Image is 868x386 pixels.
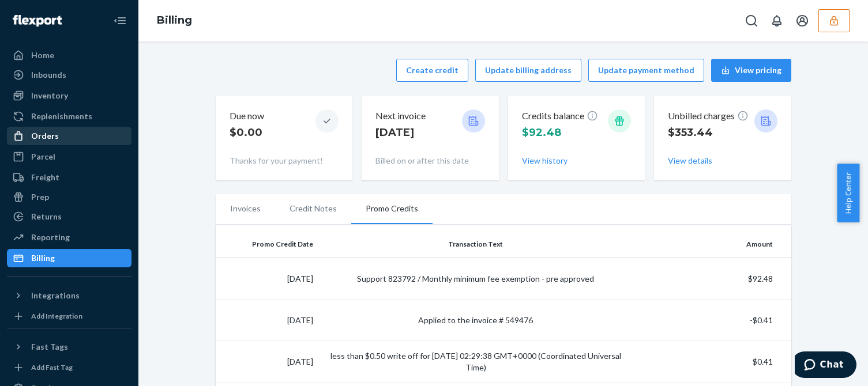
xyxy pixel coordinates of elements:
div: Replenishments [31,111,92,122]
button: View pricing [711,59,791,82]
button: View history [522,155,568,166]
td: [DATE] [216,300,318,341]
li: Invoices [216,194,275,223]
td: Applied to the invoice # 549476 [318,300,633,341]
p: Thanks for your payment! [230,155,339,166]
p: $0.00 [230,125,264,140]
a: Add Integration [7,309,131,323]
li: Credit Notes [275,194,351,223]
a: Prep [7,188,131,206]
div: Add Integration [31,311,82,321]
div: Billing [31,252,55,264]
p: Next invoice [375,109,426,123]
a: Inventory [7,86,131,105]
div: Inventory [31,90,68,101]
div: Integrations [31,290,80,301]
li: Promo Credits [351,194,433,224]
th: Promo Credit Date [216,230,318,258]
div: Returns [31,211,62,222]
td: -$0.41 [633,300,791,341]
div: Parcel [31,151,55,162]
div: Fast Tags [31,341,68,353]
td: Support 823792 / Monthly minimum fee exemption - pre approved [318,258,633,300]
img: Flexport logo [13,15,62,27]
p: [DATE] [375,125,426,140]
div: Add Fast Tag [31,362,73,372]
td: $92.48 [633,258,791,300]
p: Credits balance [522,109,598,123]
iframe: Opens a widget where you can chat to one of our agents [795,351,856,380]
th: Amount [633,230,791,258]
div: Orders [31,130,59,142]
p: $353.44 [668,125,749,140]
td: less than $0.50 write off for [DATE] 02:29:38 GMT+0000 (Coordinated Universal Time) [318,341,633,383]
a: Orders [7,127,131,145]
a: Home [7,46,131,65]
div: Reporting [31,232,70,243]
button: View details [668,155,712,166]
button: Fast Tags [7,338,131,356]
th: Transaction Text [318,230,633,258]
a: Add Fast Tag [7,361,131,374]
a: Replenishments [7,107,131,126]
div: Freight [31,172,59,183]
button: Update payment method [588,59,704,82]
a: Billing [7,249,131,267]
td: [DATE] [216,258,318,300]
button: Open Search Box [740,9,763,32]
button: Integrations [7,286,131,305]
button: Create credit [396,59,468,82]
button: Help Center [837,164,859,222]
a: Parcel [7,147,131,166]
div: Inbounds [31,69,66,81]
p: Due now [230,109,264,123]
td: $0.41 [633,341,791,383]
a: Inbounds [7,66,131,84]
button: Open notifications [765,9,788,32]
button: Open account menu [791,9,814,32]
a: Billing [157,14,192,27]
div: Home [31,50,54,61]
a: Returns [7,207,131,226]
a: Freight [7,168,131,187]
ol: breadcrumbs [148,4,201,37]
a: Reporting [7,228,131,247]
button: Close Navigation [108,9,131,32]
p: Unbilled charges [668,109,749,123]
button: Update billing address [475,59,581,82]
td: [DATE] [216,341,318,383]
span: $92.48 [522,126,561,139]
div: Prep [31,191,49,203]
p: Billed on or after this date [375,155,485,166]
